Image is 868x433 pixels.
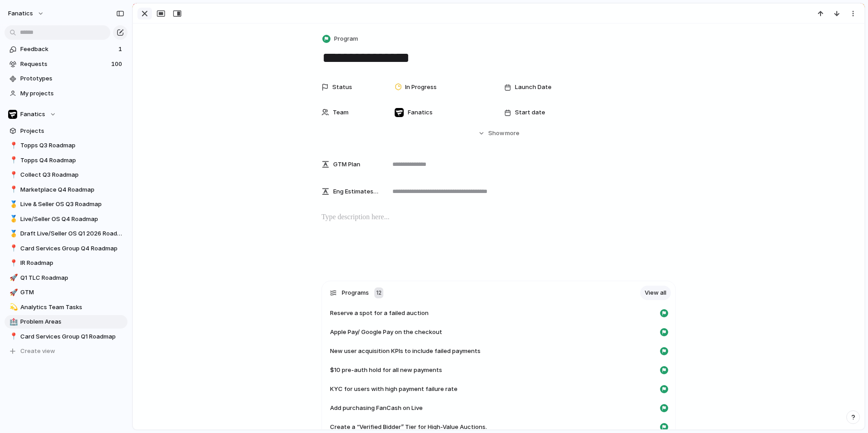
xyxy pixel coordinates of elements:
[8,215,17,224] button: 🥇
[640,286,671,300] a: View all
[5,183,127,197] a: 📍Marketplace Q4 Roadmap
[9,155,16,165] div: 📍
[5,271,127,285] a: 🚀Q1 TLC Roadmap
[8,317,17,326] button: 🏥
[330,366,442,375] span: $10 pre-auth hold for all new payments
[5,124,127,138] a: Projects
[9,141,16,151] div: 📍
[5,315,127,329] a: 🏥Problem Areas
[8,332,17,341] button: 📍
[515,108,545,117] span: Start date
[8,259,17,268] button: 📍
[20,244,124,253] span: Card Services Group Q4 Roadmap
[20,229,124,238] span: Draft Live/Seller OS Q1 2026 Roadmap
[20,156,124,165] span: Topps Q4 Roadmap
[8,9,33,18] span: fanatics
[20,215,124,224] span: Live/Seller OS Q4 Roadmap
[9,287,16,298] div: 🚀
[8,244,17,253] button: 📍
[333,108,349,117] span: Team
[20,45,116,54] span: Feedback
[330,385,458,394] span: KYC for users with high payment failure rate
[8,156,17,165] button: 📍
[332,83,352,92] span: Status
[5,108,127,121] button: Fanatics
[118,45,124,54] span: 1
[9,170,16,180] div: 📍
[342,288,369,297] span: Programs
[5,154,127,167] a: 📍Topps Q4 Roadmap
[321,125,676,141] button: Showmore
[330,423,487,432] span: Create a “Verified Bidder” Tier for High-Value Auctions.
[20,303,124,312] span: Analytics Team Tasks
[9,243,16,254] div: 📍
[20,347,55,356] span: Create view
[5,256,127,270] a: 📍IR Roadmap
[9,302,16,312] div: 💫
[111,60,124,69] span: 100
[9,214,16,224] div: 🥇
[333,187,379,196] span: Eng Estimates (B/iOs/A/W) in Cycles
[5,57,127,71] a: Requests100
[8,141,17,150] button: 📍
[374,287,383,298] div: 12
[5,168,127,182] a: 📍Collect Q3 Roadmap
[330,404,423,413] span: Add purchasing FanCash on Live
[488,129,505,138] span: Show
[5,242,127,255] a: 📍Card Services Group Q4 Roadmap
[5,286,127,299] div: 🚀GTM
[20,185,124,194] span: Marketplace Q4 Roadmap
[9,317,16,327] div: 🏥
[5,330,127,344] a: 📍Card Services Group Q1 Roadmap
[5,344,127,358] button: Create view
[20,74,124,83] span: Prototypes
[5,212,127,226] a: 🥇Live/Seller OS Q4 Roadmap
[5,198,127,211] a: 🥇Live & Seller OS Q3 Roadmap
[9,229,16,239] div: 🥇
[334,34,358,43] span: Program
[5,87,127,100] a: My projects
[20,89,124,98] span: My projects
[330,328,442,337] span: Apple Pay/ Google Pay on the checkout
[20,317,124,326] span: Problem Areas
[405,83,437,92] span: In Progress
[5,227,127,240] a: 🥇Draft Live/Seller OS Q1 2026 Roadmap
[333,160,360,169] span: GTM Plan
[5,139,127,152] a: 📍Topps Q3 Roadmap
[8,200,17,209] button: 🥇
[505,129,519,138] span: more
[20,273,124,282] span: Q1 TLC Roadmap
[20,60,108,69] span: Requests
[20,288,124,297] span: GTM
[408,108,433,117] span: Fanatics
[20,110,45,119] span: Fanatics
[8,185,17,194] button: 📍
[20,170,124,179] span: Collect Q3 Roadmap
[321,33,361,46] button: Program
[9,258,16,268] div: 📍
[9,331,16,342] div: 📍
[20,200,124,209] span: Live & Seller OS Q3 Roadmap
[515,83,552,92] span: Launch Date
[5,42,127,56] a: Feedback1
[8,303,17,312] button: 💫
[330,347,481,356] span: New user acquisition KPIs to include failed payments
[330,309,429,318] span: Reserve a spot for a failed auction
[8,229,17,238] button: 🥇
[20,259,124,268] span: IR Roadmap
[9,199,16,210] div: 🥇
[5,301,127,314] a: 💫Analytics Team Tasks
[8,170,17,179] button: 📍
[20,141,124,150] span: Topps Q3 Roadmap
[20,127,124,136] span: Projects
